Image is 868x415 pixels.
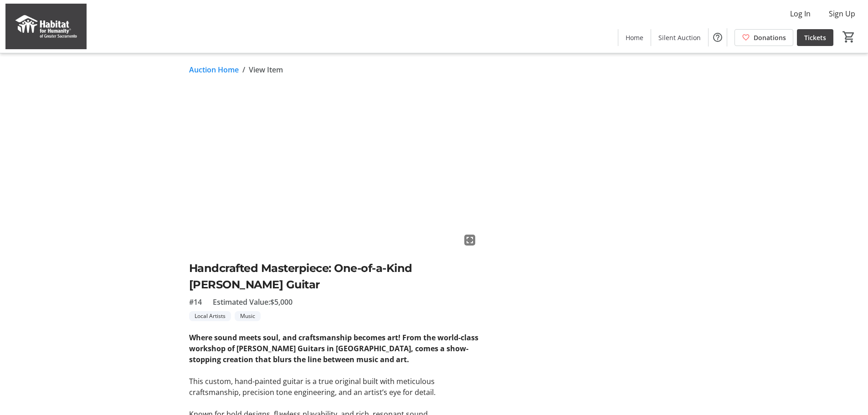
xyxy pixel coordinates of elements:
[709,28,727,46] button: Help
[242,64,245,75] span: /
[790,8,811,19] span: Log In
[249,64,283,75] span: View Item
[829,8,855,19] span: Sign Up
[189,311,231,321] tr-label-badge: Local Artists
[658,33,701,42] span: Silent Auction
[464,235,475,246] mat-icon: fullscreen
[189,376,479,398] p: This custom, hand-painted guitar is a true original built with meticulous craftsmanship, precisio...
[651,29,708,46] a: Silent Auction
[189,86,479,249] img: Image
[797,29,833,46] a: Tickets
[822,6,863,21] button: Sign Up
[189,64,239,75] a: Auction Home
[189,260,479,293] h2: Handcrafted Masterpiece: One-of-a-Kind [PERSON_NAME] Guitar
[626,33,643,42] span: Home
[783,6,818,21] button: Log In
[5,4,87,49] img: Habitat for Humanity of Greater Sacramento's Logo
[754,33,786,42] span: Donations
[189,297,202,307] span: #14
[841,29,857,45] button: Cart
[734,29,793,46] a: Donations
[804,33,826,42] span: Tickets
[189,333,478,364] strong: Where sound meets soul, and craftsmanship becomes art! From the world-class workshop of [PERSON_N...
[235,311,261,321] tr-label-badge: Music
[618,29,651,46] a: Home
[213,297,293,307] span: Estimated Value: $5,000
